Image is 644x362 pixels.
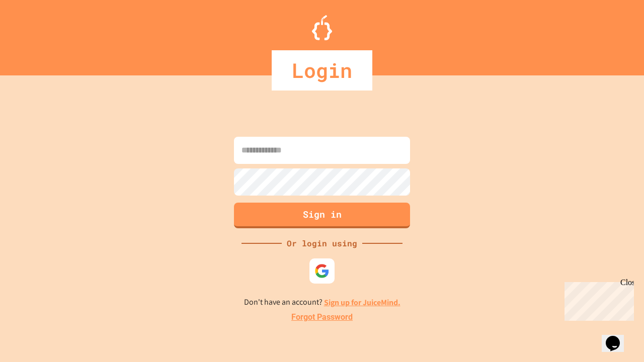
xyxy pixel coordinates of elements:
div: Chat with us now!Close [4,4,69,64]
iframe: chat widget [602,322,634,352]
iframe: chat widget [560,278,634,321]
a: Sign up for JuiceMind. [324,297,400,308]
button: Sign in [234,203,410,228]
a: Forgot Password [291,311,353,323]
div: Or login using [282,237,362,249]
p: Don't have an account? [244,296,400,309]
img: google-icon.svg [314,263,330,279]
img: Logo.svg [312,15,332,40]
div: Login [272,50,372,90]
